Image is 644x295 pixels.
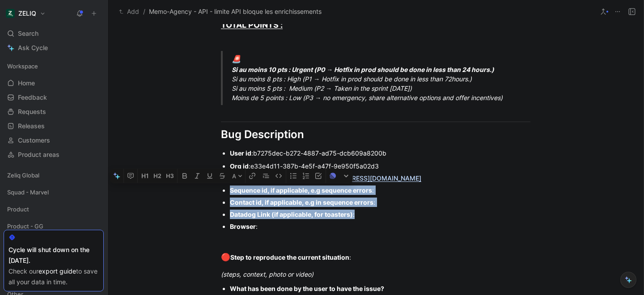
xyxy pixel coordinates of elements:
div: Product [4,202,104,219]
strong: Datadog Link (if applicable, for toasters) [230,211,353,218]
span: e33e4d11-387b-4e5f-a47f-9e950f5a02d3 [250,162,379,170]
a: Ask Cycle [4,41,104,55]
div: : [221,252,530,263]
span: Ask Cycle [18,42,48,53]
span: Home [18,79,35,88]
a: export guide [38,267,76,275]
a: Product areas [4,148,104,161]
div: Search [4,27,104,40]
div: Check our to save all your data in time. [8,266,99,287]
strong: What has been done by the user to have the issue? [230,285,384,292]
span: Squad - Marvel [7,188,49,197]
a: Feedback [4,91,104,104]
div: : [230,210,530,219]
span: Feedback [18,93,47,102]
a: Releases [4,119,104,133]
span: Customers [18,136,50,145]
a: Home [4,76,104,90]
a: Customers [4,134,104,147]
span: Product areas [18,150,59,159]
span: Search [18,28,38,39]
a: [PERSON_NAME][EMAIL_ADDRESS][DOMAIN_NAME] [264,174,421,182]
strong: Si au moins 10 pts : Urgent (P0 → Hotfix in prod should be done in less than 24 hours.) [232,66,494,73]
div: : [230,161,530,171]
strong: Org id [230,162,249,170]
div: Product - GG [4,219,104,236]
span: Releases [18,122,45,131]
span: Product - GG [7,222,43,231]
img: ZELIQ [6,9,15,18]
span: Memo-Agency - API - limite API bloque les enrichissements [149,6,322,17]
button: Add [117,6,141,17]
div: Zeliq Global [4,169,104,185]
button: ZELIQZELIQ [4,7,48,20]
u: TOTAL POINTS : [221,20,283,29]
strong: User id [230,149,251,157]
div: Zeliq Global [4,169,104,182]
strong: Step to reproduce the current situation [230,253,349,261]
span: Zeliq Global [7,171,39,180]
span: b7275dec-b272-4887-ad75-dcb609a8200b [253,149,386,157]
div: Product [4,202,104,216]
strong: Sequence id, if applicable, e.g sequence errors [230,186,372,194]
em: (steps, context, photo or video) [221,270,314,278]
div: Squad - Marvel [4,185,104,199]
strong: Browser [230,223,256,230]
span: / [143,6,145,17]
div: : [230,198,530,207]
div: Bug Description [221,126,530,143]
span: 🔴 [221,253,230,261]
div: : [230,222,530,231]
div: : [230,148,530,158]
span: Product [7,205,29,214]
span: 🚨 [232,55,241,63]
div: Workspace [4,59,104,73]
div: Squad - Marvel [4,185,104,202]
div: : [230,173,530,183]
a: Requests [4,105,104,118]
div: Product - GG [4,219,104,233]
span: Requests [18,107,46,116]
div: Cycle will shut down on the [DATE]. [8,244,99,266]
div: Si au moins 8 pts : High (P1 → Hotfix in prod should be done in less than 72hours.) Si au moins 5... [232,54,541,103]
h1: ZELIQ [18,9,36,17]
div: : [230,185,530,195]
span: Workspace [7,62,38,71]
strong: User email [230,174,262,182]
strong: Contact id, if applicable, e.g in sequence errors [230,198,373,206]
